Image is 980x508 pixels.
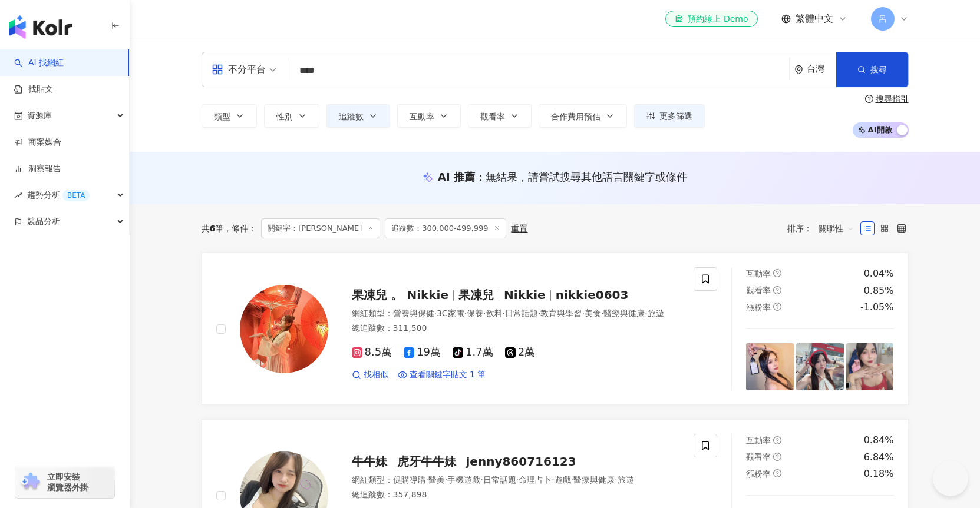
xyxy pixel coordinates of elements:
a: 找貼文 [14,84,53,95]
span: · [615,475,617,484]
span: 查看關鍵字貼文 1 筆 [410,369,486,381]
span: 醫療與健康 [603,308,645,318]
span: · [582,308,584,318]
div: 0.85% [864,284,894,297]
div: BETA [62,190,90,201]
span: 日常話題 [505,308,538,318]
span: 漲粉率 [746,303,771,312]
span: 無結果，請嘗試搜尋其他語言關鍵字或條件 [486,171,687,183]
div: 台灣 [807,64,836,74]
img: KOL Avatar [240,285,328,373]
span: question-circle [773,469,781,477]
div: 0.84% [864,434,894,447]
span: question-circle [865,95,873,103]
span: 遊戲 [555,475,571,484]
span: 飲料 [486,308,503,318]
button: 合作費用預估 [539,104,627,128]
span: 6 [210,224,216,233]
span: 互動率 [746,269,771,278]
span: question-circle [773,436,781,444]
span: 立即安裝 瀏覽器外掛 [47,472,88,493]
span: 條件 ： [223,224,256,233]
span: · [426,475,428,484]
img: logo [9,15,72,39]
span: 醫療與健康 [573,475,615,484]
a: 查看關鍵字貼文 1 筆 [398,369,486,381]
a: 找相似 [352,369,388,381]
span: 營養與保健 [393,308,434,318]
img: post-image [746,343,794,391]
span: 競品分析 [27,208,60,235]
span: 命理占卜 [519,475,552,484]
span: · [571,475,573,484]
span: 果凍兒 。 Nikkie [352,288,449,302]
span: · [464,308,467,318]
span: 2萬 [505,346,535,358]
span: 趨勢分析 [27,182,90,208]
span: 合作費用預估 [551,112,600,121]
div: AI 推薦 ： [438,170,687,184]
span: 互動率 [410,112,434,121]
button: 追蹤數 [326,104,390,128]
span: 8.5萬 [352,346,392,358]
span: 保養 [467,308,483,318]
span: 資源庫 [27,102,52,129]
img: post-image [846,343,894,391]
span: 找相似 [364,369,388,381]
button: 性別 [264,104,319,128]
img: post-image [796,343,844,391]
span: 促購導購 [393,475,426,484]
span: 繁體中文 [796,12,833,25]
span: 醫美 [428,475,445,484]
div: 搜尋指引 [876,94,909,104]
div: 重置 [511,224,527,233]
div: 共 筆 [202,224,224,233]
div: 排序： [787,219,860,238]
span: question-circle [773,453,781,461]
span: Nikkie [504,288,546,302]
span: 1.7萬 [453,346,493,358]
span: 美食 [585,308,601,318]
span: 關聯性 [819,219,854,238]
span: 漲粉率 [746,469,771,479]
span: · [445,475,447,484]
button: 類型 [202,104,257,128]
span: · [552,475,554,484]
span: 互動率 [746,436,771,445]
a: chrome extension立即安裝 瀏覽器外掛 [15,466,114,498]
span: · [538,308,540,318]
button: 互動率 [397,104,461,128]
span: · [645,308,647,318]
span: environment [794,65,803,74]
span: appstore [212,64,223,75]
span: 手機遊戲 [447,475,480,484]
img: chrome extension [19,473,42,492]
span: · [503,308,505,318]
button: 搜尋 [836,52,908,87]
div: 總追蹤數 ： 357,898 [352,489,680,501]
div: 總追蹤數 ： 311,500 [352,323,680,334]
span: 果凍兒 [458,288,494,302]
span: 觀看率 [480,112,505,121]
span: 牛牛妹 [352,454,387,469]
div: 預約線上 Demo [675,13,748,25]
div: 0.04% [864,267,894,280]
div: 網紅類型 ： [352,474,680,486]
span: · [516,475,519,484]
button: 更多篩選 [634,104,705,128]
span: · [483,308,486,318]
span: 觀看率 [746,452,771,461]
span: · [601,308,603,318]
span: 搜尋 [870,65,887,74]
div: 0.18% [864,467,894,480]
iframe: Help Scout Beacon - Open [933,461,968,496]
span: · [434,308,437,318]
span: jenny860716123 [466,454,576,469]
span: 性別 [276,112,293,121]
span: · [480,475,483,484]
span: 關鍵字：[PERSON_NAME] [261,218,380,238]
div: 6.84% [864,451,894,464]
span: question-circle [773,269,781,277]
div: 不分平台 [212,60,266,79]
a: 商案媒合 [14,137,61,148]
